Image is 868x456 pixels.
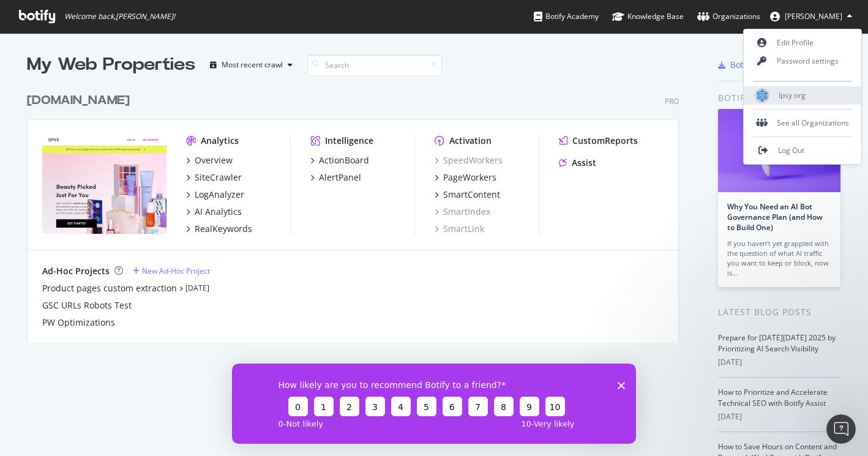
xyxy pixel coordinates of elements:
a: PageWorkers [435,171,496,184]
div: PageWorkers [443,171,496,184]
a: Overview [186,154,233,166]
div: Analytics [201,135,239,147]
a: Product pages custom extraction [42,282,177,294]
span: Log Out [778,145,804,155]
a: SmartIndex [435,206,490,218]
div: [DATE] [718,411,841,422]
a: Assist [559,157,596,169]
a: GSC URLs Robots Test [42,299,132,312]
div: [DATE] [718,357,841,368]
div: See all Organizations [744,114,861,132]
a: AI Analytics [186,206,242,218]
div: Latest Blog Posts [718,305,841,319]
div: RealKeywords [195,223,252,235]
div: Botify news [718,91,841,105]
div: Activation [449,135,492,147]
a: Log Out [744,141,861,160]
input: Search [307,54,442,76]
div: Knowledge Base [612,10,684,23]
div: Botify Chrome Plugin [730,59,817,71]
a: CustomReports [559,135,638,147]
div: SmartContent [443,189,500,201]
img: Ipsy org [755,88,769,103]
a: Botify Chrome Plugin [718,59,817,71]
div: Overview [195,154,233,166]
a: Prepare for [DATE][DATE] 2025 by Prioritizing AI Search Visibility [718,332,836,354]
div: CustomReports [572,135,638,147]
div: My Web Properties [27,53,195,77]
a: How to Prioritize and Accelerate Technical SEO with Botify Assist [718,387,828,408]
a: Why You Need an AI Bot Governance Plan (and How to Build One) [727,201,823,233]
img: ipsy.com [42,135,166,234]
div: Most recent crawl [222,61,283,69]
span: Welcome back, [PERSON_NAME] ! [64,12,175,21]
a: PW Optimizations [42,316,115,329]
div: SiteCrawler [195,171,242,184]
div: Pro [665,96,679,107]
a: New Ad-Hoc Project [133,266,210,276]
a: RealKeywords [186,223,252,235]
img: Why You Need an AI Bot Governance Plan (and How to Build One) [718,109,840,192]
div: Assist [572,157,596,169]
div: If you haven’t yet grappled with the question of what AI traffic you want to keep or block, now is… [727,239,831,278]
span: Neena Pai [785,11,842,21]
button: [PERSON_NAME] [760,7,862,26]
div: Botify Academy [534,10,599,23]
div: AI Analytics [195,206,242,218]
iframe: Survey from Botify [232,364,636,444]
a: AlertPanel [310,171,361,184]
div: LogAnalyzer [195,189,244,201]
a: Password settings [744,52,861,70]
a: SpeedWorkers [435,154,503,166]
a: ActionBoard [310,154,369,166]
iframe: Intercom live chat [826,414,856,444]
button: Most recent crawl [205,55,297,75]
div: AlertPanel [319,171,361,184]
a: Edit Profile [744,34,861,52]
span: Ipsy org [779,90,806,100]
a: [DATE] [185,283,209,293]
div: [DOMAIN_NAME] [27,92,130,110]
div: ActionBoard [319,154,369,166]
div: Ad-Hoc Projects [42,265,110,277]
div: Intelligence [325,135,373,147]
div: Organizations [697,10,760,23]
div: grid [27,77,689,343]
a: SmartContent [435,189,500,201]
a: SmartLink [435,223,484,235]
a: [DOMAIN_NAME] [27,92,135,110]
a: LogAnalyzer [186,189,244,201]
a: SiteCrawler [186,171,242,184]
div: New Ad-Hoc Project [142,266,210,276]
